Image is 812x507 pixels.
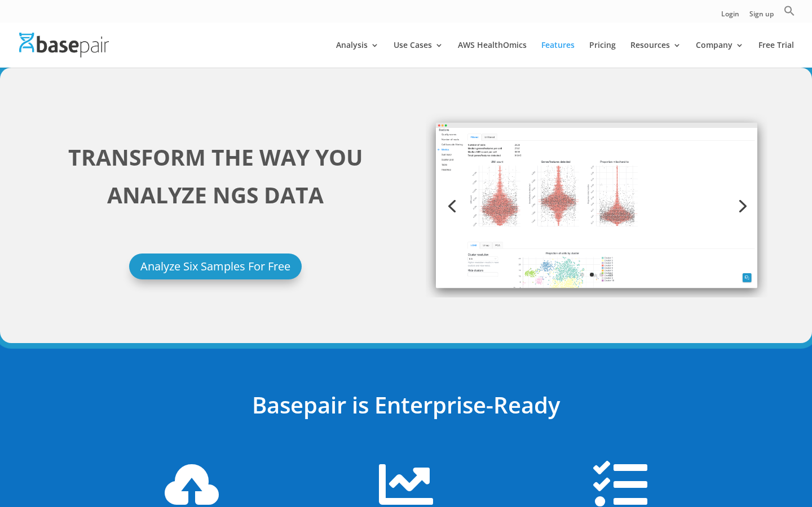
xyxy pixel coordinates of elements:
a: 1 [580,273,584,277]
a: Use Cases [394,41,443,68]
a: Pricing [589,41,616,68]
strong: ANALYZE NGS DATA [107,180,324,210]
a: Search Icon Link [784,5,795,23]
a: Analyze Six Samples For Free [129,253,302,279]
a: Resources [630,41,681,68]
a: Features [541,41,575,68]
a: AWS HealthOmics [458,41,527,68]
img: Basepair [19,33,109,57]
a: Login [721,11,739,23]
a: 2 [590,273,594,277]
h2: Basepair is Enterprise-Ready [101,389,710,427]
img: screely-1570826386393.png [426,113,767,297]
a: Sign up [749,11,774,23]
a: Free Trial [758,41,794,68]
a: Analysis [336,41,379,68]
svg: Search [784,5,795,16]
strong: TRANSFORM THE WAY YOU [68,142,363,172]
a: 4 [609,273,613,277]
a: 3 [599,273,603,277]
a: Company [696,41,744,68]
